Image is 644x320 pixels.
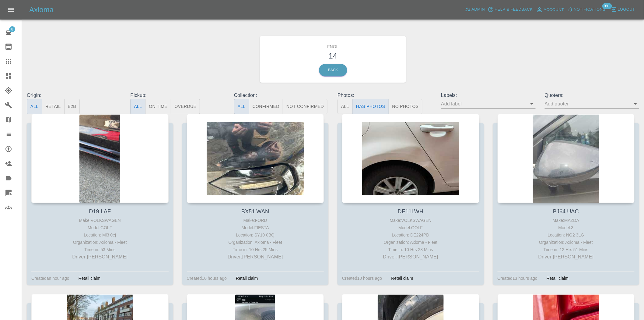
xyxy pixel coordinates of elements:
div: Make: VOLKSWAGEN [33,217,167,224]
h3: 14 [264,50,402,62]
a: DE11LWH [398,208,424,215]
span: 99+ [602,3,612,9]
div: Time in: 10 Hrs 28 Mins [344,246,478,253]
button: All [234,99,249,114]
span: Logout [618,6,635,13]
button: Open drawer [4,2,18,17]
button: Retail [42,99,64,114]
div: Created 13 hours ago [498,275,538,282]
div: Model: GOLF [344,224,478,231]
div: Retail claim [542,275,573,282]
p: Driver: [PERSON_NAME] [344,253,478,261]
span: 8 [9,26,15,32]
a: Back [319,64,347,76]
button: Open [631,100,640,108]
span: Admin [472,6,485,13]
div: Location: NG2 3LG [499,231,633,239]
div: Location: SY10 0BQ [188,231,323,239]
div: Organization: Axioma - Fleet [344,239,478,246]
div: Model: 3 [499,224,633,231]
div: Make: MAZDA [499,217,633,224]
p: Driver: [PERSON_NAME] [499,253,633,261]
button: Logout [610,5,637,14]
div: Retail claim [387,275,418,282]
p: Pickup: [130,92,225,99]
p: Driver: [PERSON_NAME] [188,253,323,261]
div: Created an hour ago [31,275,69,282]
p: Driver: [PERSON_NAME] [33,253,167,261]
a: BJ64 UAC [553,208,579,215]
button: All [27,99,42,114]
div: Location: Ml3 0ej [33,231,167,239]
div: Model: GOLF [33,224,167,231]
p: Origin: [27,92,121,99]
div: Retail claim [74,275,105,282]
span: Notifications [574,6,606,13]
div: Make: VOLKSWAGEN [344,217,478,224]
div: Time in: 53 Mins [33,246,167,253]
button: Notifications [566,5,607,14]
input: Add label [441,99,526,108]
div: Organization: Axioma - Fleet [499,239,633,246]
button: On Time [145,99,171,114]
button: No Photos [389,99,422,114]
p: Labels: [441,92,535,99]
p: Quoters: [545,92,639,99]
button: All [130,99,145,114]
button: Help & Feedback [486,5,534,14]
h6: FNOL [264,41,402,50]
div: Created 10 hours ago [187,275,227,282]
span: Help & Feedback [495,6,533,13]
div: Organization: Axioma - Fleet [33,239,167,246]
div: Location: DE224PD [344,231,478,239]
div: Retail claim [231,275,262,282]
span: Account [544,6,564,13]
a: BX51 WAN [241,208,269,215]
button: Open [528,100,536,108]
p: Collection: [234,92,328,99]
h5: Axioma [29,5,54,15]
a: D19 LAF [89,208,111,215]
div: Model: FIESTA [188,224,323,231]
p: Photos: [338,92,432,99]
button: All [338,99,353,114]
a: Account [534,5,566,15]
div: Created 10 hours ago [342,275,382,282]
input: Add quoter [545,99,630,108]
a: Admin [464,5,487,14]
button: Not Confirmed [283,99,327,114]
button: Overdue [171,99,200,114]
div: Organization: Axioma - Fleet [188,239,323,246]
button: Confirmed [249,99,283,114]
button: B2B [64,99,80,114]
div: Time in: 10 Hrs 25 Mins [188,246,323,253]
div: Make: FORD [188,217,323,224]
div: Time in: 12 Hrs 51 Mins [499,246,633,253]
button: Has Photos [352,99,389,114]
